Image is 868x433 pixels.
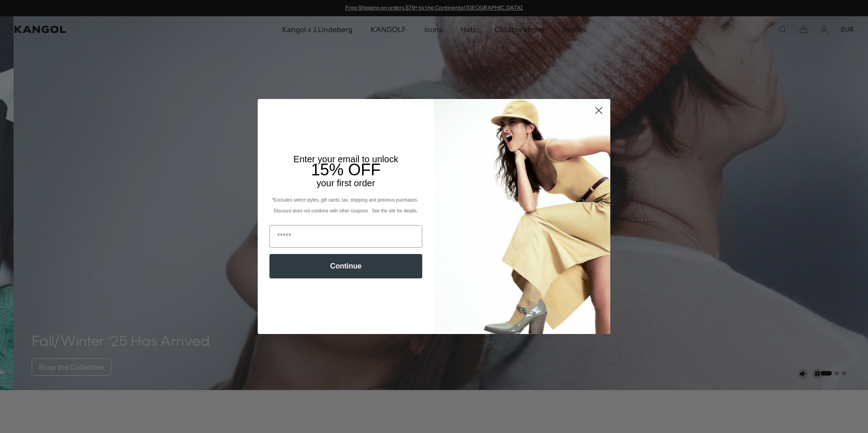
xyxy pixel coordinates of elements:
[311,160,381,179] span: 15% OFF
[293,154,398,164] span: Enter your email to unlock
[434,99,610,334] img: 93be19ad-e773-4382-80b9-c9d740c9197f.jpeg
[316,178,375,188] span: your first order
[272,198,420,213] span: *Excludes select styles, gift cards, tax, shipping and previous purchases. Discount does not comb...
[269,254,422,278] button: Continue
[591,103,607,118] button: Close dialog
[269,225,422,248] input: Email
